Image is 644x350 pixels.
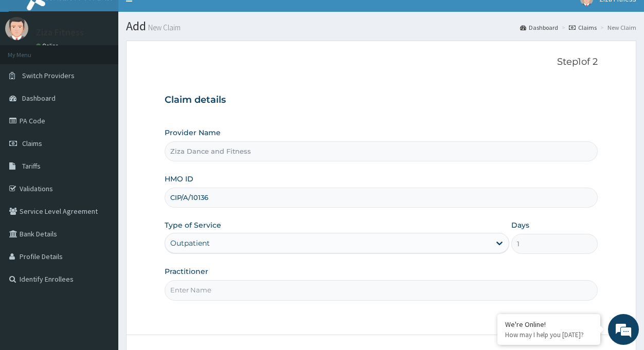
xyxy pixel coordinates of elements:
[165,127,221,138] label: Provider Name
[511,220,529,230] label: Days
[505,330,593,339] p: How may I help you today?
[165,266,208,277] label: Practitioner
[505,320,593,329] div: We're Online!
[569,23,597,32] a: Claims
[5,237,196,273] textarea: Type your message and hit 'Enter'
[126,20,636,33] h1: Add
[53,58,173,71] div: Chat with us now
[36,28,84,37] p: Ziza Fitness
[5,17,28,40] img: User Image
[22,139,42,148] span: Claims
[146,24,181,31] small: New Claim
[22,161,41,171] span: Tariffs
[520,23,558,32] a: Dashboard
[165,188,598,208] input: Enter HMO ID
[165,95,598,106] h3: Claim details
[598,23,636,32] li: New Claim
[165,220,221,230] label: Type of Service
[60,108,142,212] span: We're online!
[165,174,193,184] label: HMO ID
[22,71,75,80] span: Switch Providers
[165,57,598,68] p: Step 1 of 2
[169,5,193,30] div: Minimize live chat window
[22,94,56,103] span: Dashboard
[165,280,598,300] input: Enter Name
[19,51,42,77] img: d_794563401_company_1708531726252_794563401
[36,42,61,49] a: Online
